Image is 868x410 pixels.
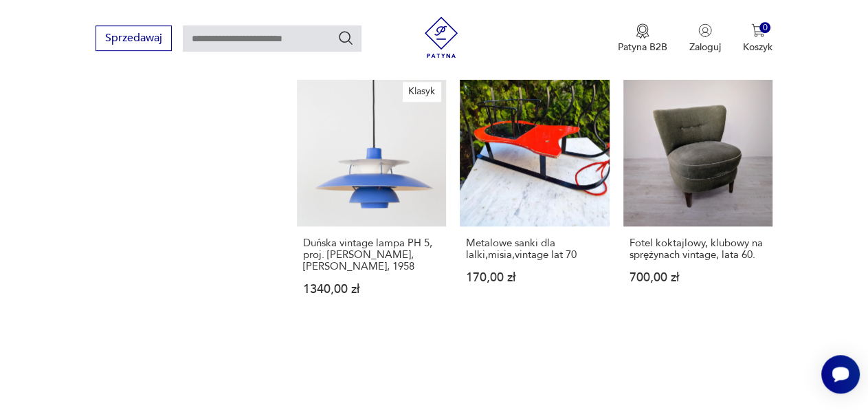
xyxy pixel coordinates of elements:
iframe: Smartsupp widget button [821,355,860,393]
a: Fotel koktajlowy, klubowy na sprężynach vintage, lata 60.Fotel koktajlowy, klubowy na sprężynach ... [623,76,772,321]
p: Koszyk [743,41,772,54]
h3: Duńska vintage lampa PH 5, proj. [PERSON_NAME], [PERSON_NAME], 1958 [303,237,440,272]
h3: Fotel koktajlowy, klubowy na sprężynach vintage, lata 60. [630,237,766,261]
img: Ikona koszyka [751,23,765,37]
p: 700,00 zł [630,272,766,283]
h3: Metalowe sanki dla lalki,misia,vintage lat 70 [466,237,603,261]
p: Patyna B2B [618,41,667,54]
a: Metalowe sanki dla lalki,misia,vintage lat 70Metalowe sanki dla lalki,misia,vintage lat 70170,00 zł [460,76,609,321]
p: Zaloguj [689,41,721,54]
a: Ikona medaluPatyna B2B [618,23,667,54]
img: Patyna - sklep z meblami i dekoracjami vintage [421,17,462,58]
div: 0 [759,22,771,34]
img: Ikona medalu [636,23,649,39]
img: Ikonka użytkownika [698,23,712,37]
button: 0Koszyk [743,23,772,54]
p: 170,00 zł [466,272,603,283]
button: Zaloguj [689,23,721,54]
button: Patyna B2B [618,23,667,54]
a: Sprzedawaj [96,34,172,44]
p: 1340,00 zł [303,283,440,295]
button: Szukaj [337,30,354,46]
button: Sprzedawaj [96,25,172,51]
a: KlasykDuńska vintage lampa PH 5, proj. Poul Henningsen, Louis Poulsen, 1958Duńska vintage lampa P... [297,76,446,321]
